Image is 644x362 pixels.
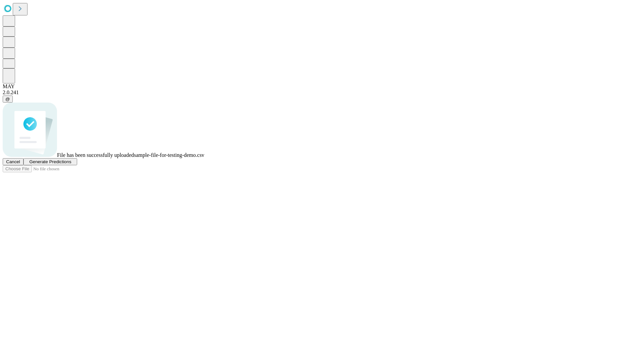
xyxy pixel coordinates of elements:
span: @ [5,97,10,102]
span: sample-file-for-testing-demo.csv [134,152,204,158]
button: Cancel [3,158,23,165]
button: Generate Predictions [23,158,77,165]
div: 2.0.241 [3,89,641,96]
div: MAY [3,83,641,89]
button: @ [3,96,13,103]
span: Generate Predictions [29,159,71,164]
span: File has been successfully uploaded [57,152,134,158]
span: Cancel [6,159,20,164]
